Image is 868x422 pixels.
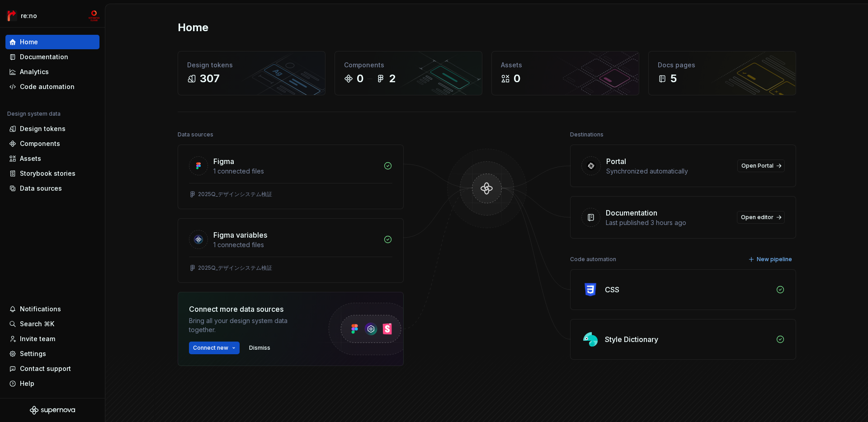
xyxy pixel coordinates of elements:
[189,304,311,314] div: Connect more data sources
[737,159,785,172] a: Open Portal
[20,52,68,61] div: Documentation
[658,61,787,70] div: Docs pages
[20,379,34,388] div: Help
[501,61,630,70] div: Assets
[491,51,639,95] a: Assets0
[20,334,55,343] div: Invite team
[5,361,99,376] button: Contact support
[605,284,619,295] div: CSS
[20,67,49,76] div: Analytics
[20,305,61,314] div: Notifications
[757,256,792,263] span: New pipeline
[514,71,520,86] div: 0
[741,162,774,169] span: Open Portal
[198,191,272,198] div: 2025Q_デザインシステム検証
[193,344,228,352] span: Connect new
[570,253,616,266] div: Code automation
[178,145,404,209] a: Figma1 connected files2025Q_デザインシステム検証
[20,124,66,133] div: Design tokens
[5,151,99,166] a: Assets
[7,110,61,117] div: Design system data
[245,342,274,354] button: Dismiss
[5,50,99,64] a: Documentation
[5,347,99,361] a: Settings
[5,317,99,331] button: Search ⌘K
[20,139,60,148] div: Components
[178,51,325,95] a: Design tokens307
[187,61,316,70] div: Design tokens
[5,181,99,196] a: Data sources
[5,376,99,391] button: Help
[20,82,75,91] div: Code automation
[30,406,75,415] svg: Supernova Logo
[6,10,17,21] img: 4ec385d3-6378-425b-8b33-6545918efdc5.png
[5,302,99,316] button: Notifications
[5,65,99,79] a: Analytics
[20,184,62,193] div: Data sources
[198,264,272,272] div: 2025Q_デザインシステム検証
[606,167,732,176] div: Synchronized automatically
[213,230,267,240] div: Figma variables
[344,61,473,70] div: Components
[389,71,396,86] div: 2
[357,71,363,86] div: 0
[89,10,99,21] img: mc-develop
[2,6,103,25] button: re:nomc-develop
[5,80,99,94] a: Code automation
[20,38,38,47] div: Home
[189,342,240,354] button: Connect new
[178,128,213,141] div: Data sources
[570,128,604,141] div: Destinations
[335,51,482,95] a: Components02
[5,332,99,346] a: Invite team
[737,211,785,224] a: Open editor
[178,20,208,35] h2: Home
[213,167,378,176] div: 1 connected files
[5,122,99,136] a: Design tokens
[20,154,41,163] div: Assets
[5,35,99,49] a: Home
[606,207,657,218] div: Documentation
[20,319,54,328] div: Search ⌘K
[20,169,75,178] div: Storybook stories
[213,156,234,167] div: Figma
[20,364,71,373] div: Contact support
[5,166,99,181] a: Storybook stories
[670,71,677,86] div: 5
[200,71,220,86] div: 307
[189,316,311,334] div: Bring all your design system data together.
[741,214,774,221] span: Open editor
[178,218,404,283] a: Figma variables1 connected files2025Q_デザインシステム検証
[606,218,731,227] div: Last published 3 hours ago
[745,253,796,266] button: New pipeline
[5,136,99,151] a: Components
[606,156,626,167] div: Portal
[605,334,658,345] div: Style Dictionary
[249,344,270,352] span: Dismiss
[213,240,378,249] div: 1 connected files
[20,349,46,358] div: Settings
[21,11,37,20] div: re:no
[648,51,796,95] a: Docs pages5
